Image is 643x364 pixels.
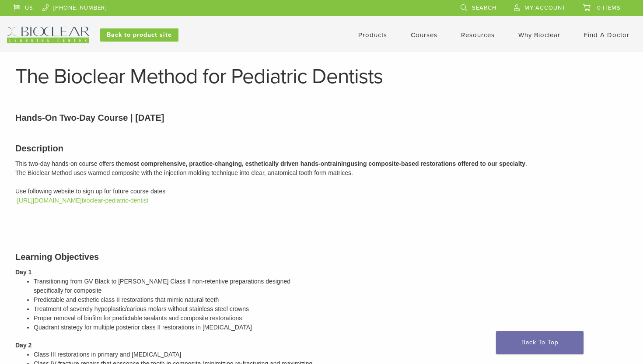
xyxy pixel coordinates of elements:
h1: The Bioclear Method for Pediatric Dentists [15,66,628,87]
span: Treatment of severely hypoplastic/carious molars without stainless steel crowns [34,305,249,312]
span: Proper removal of biofilm for predictable sealants and composite restorations [34,315,242,322]
span: This two-day hands-on course offers the [15,160,125,167]
a: Back To Top [496,331,584,354]
span: The Bioclear Method uses warmed composite with the injection molding technique into clear, anatom... [15,169,353,176]
a: Resources [461,31,495,39]
img: Bioclear [7,27,89,43]
a: [URL][DOMAIN_NAME]bioclear-pediatric-dentist [17,197,148,204]
a: Back to product site [100,28,178,42]
b: Day 2 [15,342,31,349]
span: Search [472,4,496,11]
span: training [328,160,350,167]
span: using composite-based restorations offered to our specialty [350,160,525,167]
span: Quadrant strategy for multiple posterior class II restorations in [MEDICAL_DATA] [34,324,252,331]
h3: Learning Objectives [15,250,315,263]
a: Courses [411,31,437,39]
b: Day 1 [15,269,31,276]
a: Products [358,31,387,39]
a: Find A Doctor [584,31,629,39]
h3: Description [15,142,628,155]
span: . [525,160,527,167]
span: Transitioning from GV Black to [PERSON_NAME] Class II non-retentive preparations designed specifi... [34,278,290,294]
span: 0 items [597,4,621,11]
a: Why Bioclear [518,31,560,39]
span: My Account [524,4,566,11]
span: Predictable and esthetic class II restorations that mimic natural teeth [34,296,219,303]
div: Use following website to sign up for future course dates [15,187,628,196]
span: Class III restorations in primary and [MEDICAL_DATA] [34,351,181,358]
span: most comprehensive, practice-changing, esthetically driven hands-on [125,160,328,167]
p: Hands-On Two-Day Course | [DATE] [15,111,628,124]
